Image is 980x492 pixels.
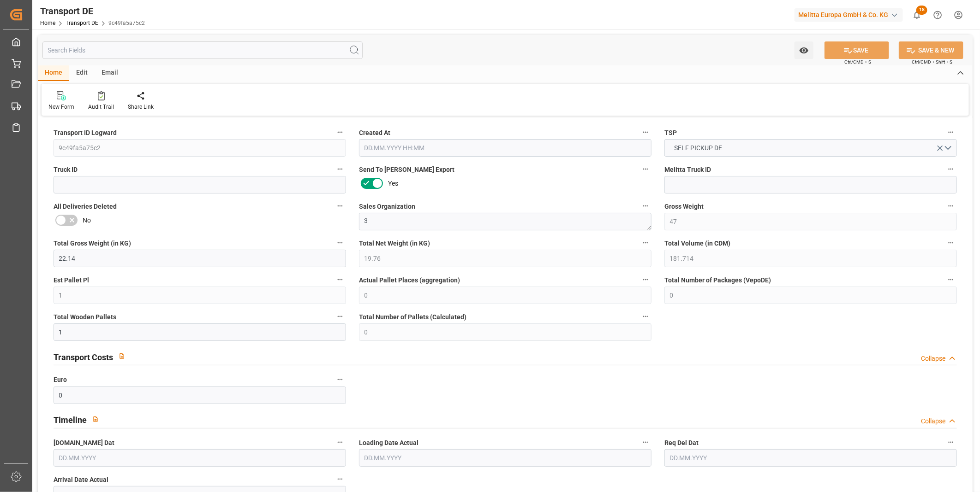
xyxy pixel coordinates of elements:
span: Total Number of Pallets (Calculated) [359,312,466,322]
button: Total Number of Packages (VepoDE) [945,274,957,286]
button: Req Del Dat [945,436,957,448]
span: Euro [54,375,67,385]
div: Collapse [921,416,945,426]
span: 18 [916,6,927,15]
span: Ctrl/CMD + S [844,59,871,65]
button: Melitta Truck ID [945,163,957,175]
span: All Deliveries Deleted [54,202,117,211]
div: Email [95,65,125,81]
span: Yes [388,179,398,188]
span: Total Number of Packages (VepoDE) [664,275,771,285]
button: Arrival Date Actual [334,473,346,485]
div: Melitta Europa GmbH & Co. KG [795,8,903,22]
span: SELF PICKUP DE [670,143,727,153]
span: Total Net Weight (in KG) [359,239,430,248]
textarea: 3 [359,213,651,230]
span: Gross Weight [664,202,704,211]
button: Actual Pallet Places (aggregation) [639,274,651,286]
div: Transport DE [40,4,145,18]
span: Arrival Date Actual [54,475,108,485]
button: Melitta Europa GmbH & Co. KG [795,6,907,23]
span: TSP [664,128,677,138]
button: Euro [334,374,346,386]
button: All Deliveries Deleted [334,200,346,212]
span: Send To [PERSON_NAME] Export [359,165,454,175]
a: Transport DE [66,20,98,26]
span: Transport ID Logward [54,128,117,138]
button: Created At [639,126,651,138]
input: DD.MM.YYYY [664,449,957,467]
button: Help Center [927,5,948,25]
input: Search Fields [42,41,363,59]
span: No [83,216,91,225]
button: open menu [664,139,957,157]
button: show 18 new notifications [907,5,927,25]
button: View description [113,347,131,365]
button: TSP [945,126,957,138]
button: Send To [PERSON_NAME] Export [639,163,651,175]
span: Total Volume (in CDM) [664,239,730,248]
span: Sales Organization [359,202,415,211]
button: Transport ID Logward [334,126,346,138]
button: SAVE [825,41,889,59]
button: Loading Date Actual [639,436,651,448]
div: New Form [48,103,74,111]
span: [DOMAIN_NAME] Dat [54,438,114,448]
span: Est Pallet Pl [54,275,89,285]
span: Melitta Truck ID [664,165,711,175]
span: Actual Pallet Places (aggregation) [359,275,460,285]
div: Share Link [128,103,154,111]
button: Total Volume (in CDM) [945,237,957,249]
button: Total Wooden Pallets [334,310,346,322]
button: Total Number of Pallets (Calculated) [639,310,651,322]
button: Sales Organization [639,200,651,212]
span: Ctrl/CMD + Shift + S [912,59,952,65]
span: Loading Date Actual [359,438,418,448]
span: Total Gross Weight (in KG) [54,239,131,248]
h2: Transport Costs [54,351,113,363]
button: [DOMAIN_NAME] Dat [334,436,346,448]
button: View description [87,410,104,428]
button: Est Pallet Pl [334,274,346,286]
button: open menu [795,41,813,59]
span: Truck ID [54,165,78,175]
a: Home [40,20,55,26]
div: Edit [69,65,95,81]
div: Collapse [921,354,945,363]
div: Audit Trail [88,103,114,111]
button: SAVE & NEW [899,41,963,59]
div: Home [38,65,69,81]
button: Truck ID [334,163,346,175]
span: Created At [359,128,390,138]
span: Total Wooden Pallets [54,312,116,322]
button: Total Net Weight (in KG) [639,237,651,249]
span: Req Del Dat [664,438,699,448]
h2: Timeline [54,414,87,426]
input: DD.MM.YYYY [54,449,346,467]
input: DD.MM.YYYY [359,449,651,467]
input: DD.MM.YYYY HH:MM [359,139,651,157]
button: Gross Weight [945,200,957,212]
button: Total Gross Weight (in KG) [334,237,346,249]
